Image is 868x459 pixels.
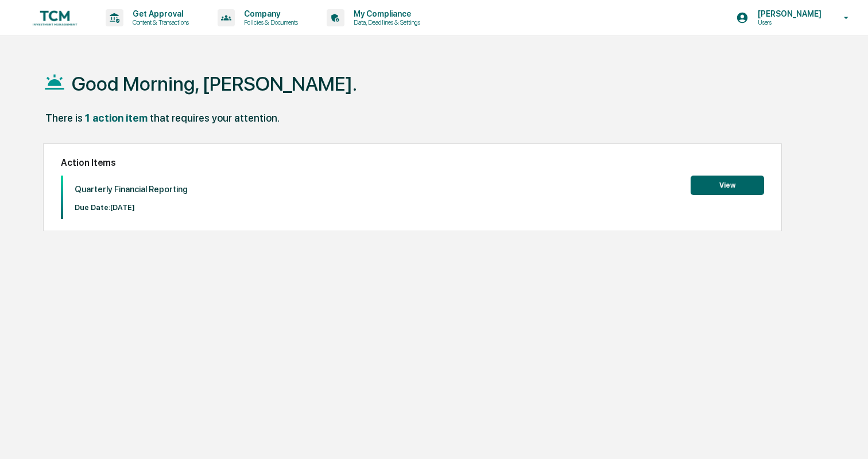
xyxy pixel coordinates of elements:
p: Get Approval [123,9,195,18]
p: Users [749,18,827,26]
p: [PERSON_NAME] [749,9,827,18]
div: that requires your attention. [150,112,280,124]
h1: Good Morning, [PERSON_NAME]. [72,72,357,95]
h2: Action Items [61,157,764,168]
p: Policies & Documents [235,18,304,26]
p: Data, Deadlines & Settings [344,18,426,26]
a: View [691,179,764,190]
button: View [691,176,764,195]
p: Content & Transactions [123,18,195,26]
div: 1 action item [85,112,148,124]
p: Company [235,9,304,18]
p: Due Date: [DATE] [75,203,188,212]
p: Quarterly Financial Reporting [75,184,188,195]
p: My Compliance [344,9,426,18]
div: There is [45,112,83,124]
img: logo [28,7,83,29]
